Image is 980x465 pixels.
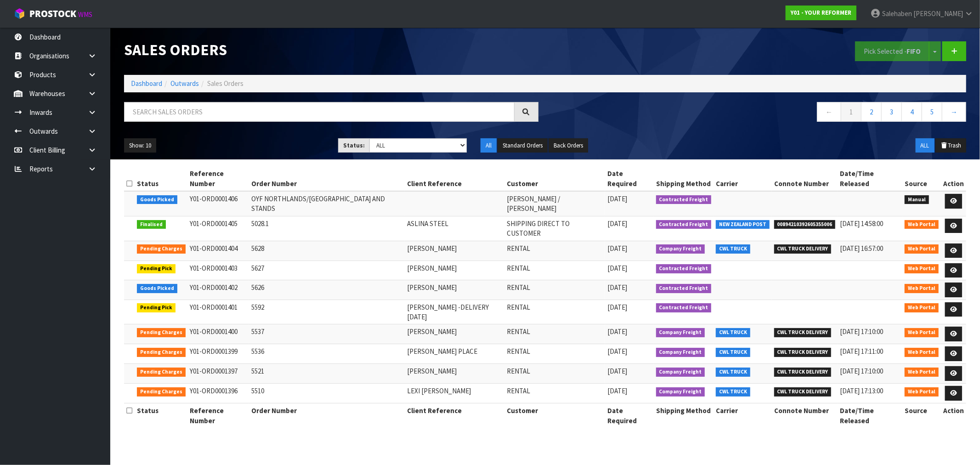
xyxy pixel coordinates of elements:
[654,403,714,428] th: Shipping Method
[188,344,249,364] td: Y01-ORD0001399
[840,347,883,356] span: [DATE] 17:11:00
[135,166,188,191] th: Status
[124,102,515,122] input: Search sales orders
[552,102,967,125] nav: Page navigation
[656,387,705,397] span: Company Freight
[774,328,832,337] span: CWL TRUCK DELIVERY
[188,216,249,241] td: Y01-ORD0001405
[654,166,714,191] th: Shipping Method
[504,344,605,364] td: RENTAL
[137,348,186,357] span: Pending Charges
[137,220,166,229] span: Finalised
[188,191,249,216] td: Y01-ORD0001406
[935,138,966,153] button: Trash
[838,403,902,428] th: Date/Time Released
[716,328,750,337] span: CWL TRUCK
[137,303,176,312] span: Pending Pick
[249,166,405,191] th: Order Number
[504,364,605,384] td: RENTAL
[504,216,605,241] td: SHIPPING DIRECT TO CUSTOMER
[504,241,605,261] td: RENTAL
[188,403,249,428] th: Reference Number
[656,244,705,254] span: Company Freight
[124,41,538,58] h1: Sales Orders
[791,9,851,17] strong: Y01 - YOUR REFORMER
[14,8,25,19] img: cube-alt.png
[249,403,405,428] th: Order Number
[607,347,627,356] span: [DATE]
[656,348,705,357] span: Company Freight
[188,241,249,261] td: Y01-ORD0001404
[855,41,929,61] button: Pick Selected -FIFO
[772,166,838,191] th: Connote Number
[656,328,705,337] span: Company Freight
[405,344,504,364] td: [PERSON_NAME] PLACE
[188,280,249,300] td: Y01-ORD0001402
[170,79,199,88] a: Outwards
[656,220,712,229] span: Contracted Freight
[607,386,627,395] span: [DATE]
[137,368,186,377] span: Pending Charges
[902,403,941,428] th: Source
[607,264,627,272] span: [DATE]
[913,9,963,18] span: [PERSON_NAME]
[840,219,883,228] span: [DATE] 14:58:00
[343,142,365,149] strong: Status:
[716,244,750,254] span: CWL TRUCK
[607,219,627,228] span: [DATE]
[405,364,504,384] td: [PERSON_NAME]
[137,328,186,337] span: Pending Charges
[905,195,929,204] span: Manual
[607,283,627,292] span: [DATE]
[841,102,861,122] a: 1
[882,9,912,18] span: Salehaben
[905,303,939,312] span: Web Portal
[786,6,856,20] a: Y01 - YOUR REFORMER
[774,368,832,377] span: CWL TRUCK DELIVERY
[840,367,883,375] span: [DATE] 17:10:00
[405,216,504,241] td: ASLINA STEEL
[840,327,883,336] span: [DATE] 17:10:00
[137,244,186,254] span: Pending Charges
[905,328,939,337] span: Web Portal
[716,387,750,397] span: CWL TRUCK
[905,220,939,229] span: Web Portal
[405,166,504,191] th: Client Reference
[716,348,750,357] span: CWL TRUCK
[607,244,627,253] span: [DATE]
[906,47,921,56] strong: FIFO
[817,102,841,122] a: ←
[941,403,966,428] th: Action
[137,264,176,273] span: Pending Pick
[78,10,92,19] small: WMS
[405,241,504,261] td: [PERSON_NAME]
[605,403,653,428] th: Date Required
[249,384,405,403] td: 5510
[504,166,605,191] th: Customer
[605,166,653,191] th: Date Required
[137,387,186,397] span: Pending Charges
[131,79,162,88] a: Dashboard
[405,300,504,324] td: [PERSON_NAME] -DELIVERY [DATE]
[840,244,883,253] span: [DATE] 16:57:00
[881,102,902,122] a: 3
[774,220,836,229] span: 00894210392605355006
[607,194,627,203] span: [DATE]
[504,384,605,403] td: RENTAL
[905,264,939,273] span: Web Portal
[249,216,405,241] td: 5028.1
[656,303,712,312] span: Contracted Freight
[941,166,966,191] th: Action
[249,364,405,384] td: 5521
[901,102,922,122] a: 4
[861,102,882,122] a: 2
[916,138,935,153] button: ALL
[905,348,939,357] span: Web Portal
[905,387,939,397] span: Web Portal
[716,368,750,377] span: CWL TRUCK
[249,280,405,300] td: 5626
[905,368,939,377] span: Web Portal
[772,403,838,428] th: Connote Number
[504,261,605,280] td: RENTAL
[504,191,605,216] td: [PERSON_NAME] / [PERSON_NAME]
